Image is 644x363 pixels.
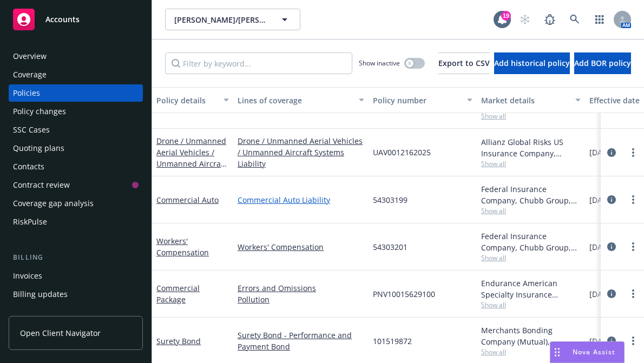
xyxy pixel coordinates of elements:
[20,327,101,339] span: Open Client Navigator
[165,9,300,30] button: [PERSON_NAME]/[PERSON_NAME] Construction, Inc.
[9,286,143,303] a: Billing updates
[627,334,640,347] a: more
[9,267,143,285] a: Invoices
[589,241,614,253] span: [DATE]
[605,240,618,253] a: circleInformation
[152,87,233,113] button: Policy details
[481,183,581,206] div: Federal Insurance Company, Chubb Group, Astrus Insurance Solutions LLC
[481,253,581,262] span: Show all
[9,48,143,65] a: Overview
[605,287,618,300] a: circleInformation
[238,194,364,206] a: Commercial Auto Liability
[238,241,364,253] a: Workers' Compensation
[13,140,64,157] div: Quoting plans
[373,194,408,206] span: 54303199
[13,103,66,120] div: Policy changes
[9,195,143,212] a: Coverage gap analysis
[13,286,68,303] div: Billing updates
[373,335,412,347] span: 101519872
[539,9,561,30] a: Report a Bug
[574,52,631,74] button: Add BOR policy
[438,58,490,68] span: Export to CSV
[13,176,70,194] div: Contract review
[156,283,200,305] a: Commercial Package
[238,294,364,305] a: Pollution
[481,300,581,309] span: Show all
[481,325,581,347] div: Merchants Bonding Company (Mutual), Merchants Bonding Company
[373,288,435,300] span: PNV10015629100
[156,195,219,205] a: Commercial Auto
[605,193,618,206] a: circleInformation
[156,136,226,180] a: Drone / Unmanned Aerial Vehicles / Unmanned Aircraft Systems Liability
[13,195,94,212] div: Coverage gap analysis
[627,287,640,300] a: more
[9,121,143,138] a: SSC Cases
[13,158,44,175] div: Contacts
[481,136,581,159] div: Allianz Global Risks US Insurance Company, Allianz, Transport Risk Management Inc.
[573,347,615,357] span: Nova Assist
[574,58,631,68] span: Add BOR policy
[373,147,431,158] span: UAV0012162025
[627,146,640,159] a: more
[9,176,143,194] a: Contract review
[156,336,201,346] a: Surety Bond
[494,58,570,68] span: Add historical policy
[13,66,47,83] div: Coverage
[477,87,585,113] button: Market details
[589,335,614,347] span: [DATE]
[359,58,400,68] span: Show inactive
[494,52,570,74] button: Add historical policy
[550,341,625,363] button: Nova Assist
[605,334,618,347] a: circleInformation
[481,278,581,300] div: Endurance American Specialty Insurance Company, Sompo International, Brown & Riding Insurance Ser...
[550,342,564,362] div: Drag to move
[13,48,47,65] div: Overview
[9,140,143,157] a: Quoting plans
[238,95,352,106] div: Lines of coverage
[501,11,511,21] div: 19
[481,230,581,253] div: Federal Insurance Company, Chubb Group, Astrus Insurance Solutions LLC
[481,206,581,215] span: Show all
[589,194,614,206] span: [DATE]
[9,158,143,175] a: Contacts
[9,213,143,230] a: RiskPulse
[9,304,143,321] a: Account charges
[481,347,581,357] span: Show all
[13,267,42,285] div: Invoices
[589,147,614,158] span: [DATE]
[627,193,640,206] a: more
[238,329,364,352] a: Surety Bond - Performance and Payment Bond
[373,241,408,253] span: 54303201
[627,240,640,253] a: more
[13,213,47,230] div: RiskPulse
[13,121,50,138] div: SSC Cases
[13,84,40,102] div: Policies
[369,87,477,113] button: Policy number
[9,252,143,263] div: Billing
[233,87,369,113] button: Lines of coverage
[156,236,209,258] a: Workers' Compensation
[13,304,73,321] div: Account charges
[238,282,364,294] a: Errors and Omissions
[9,4,143,35] a: Accounts
[165,52,352,74] input: Filter by keyword...
[514,9,536,30] a: Start snowing
[9,103,143,120] a: Policy changes
[156,95,217,106] div: Policy details
[9,84,143,102] a: Policies
[589,288,614,300] span: [DATE]
[9,66,143,83] a: Coverage
[481,95,569,106] div: Market details
[564,9,586,30] a: Search
[238,135,364,169] a: Drone / Unmanned Aerial Vehicles / Unmanned Aircraft Systems Liability
[589,9,610,30] a: Switch app
[605,146,618,159] a: circleInformation
[174,14,268,25] span: [PERSON_NAME]/[PERSON_NAME] Construction, Inc.
[438,52,490,74] button: Export to CSV
[45,15,80,24] span: Accounts
[373,95,461,106] div: Policy number
[481,159,581,168] span: Show all
[481,111,581,121] span: Show all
